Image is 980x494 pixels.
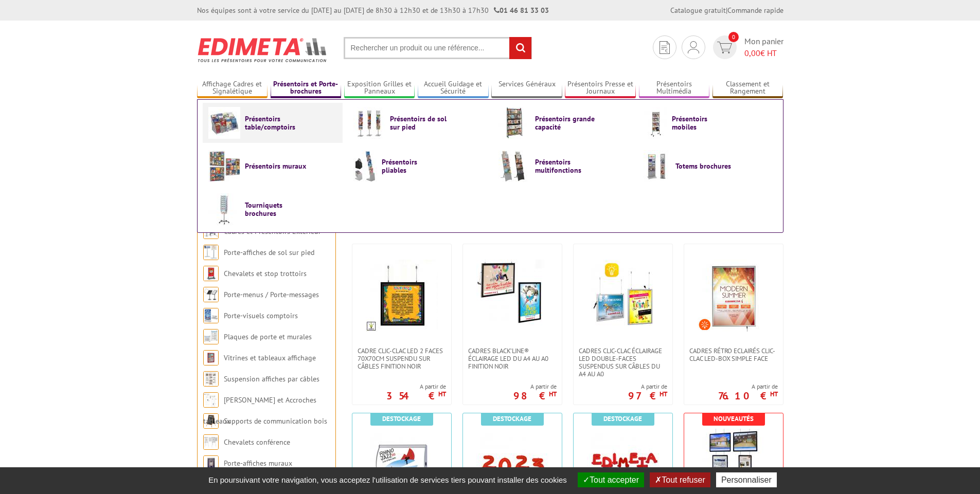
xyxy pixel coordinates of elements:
a: Présentoirs Multimédia [639,80,710,97]
span: Présentoirs table/comptoirs [245,115,307,131]
div: | [670,5,783,15]
input: Rechercher un produit ou une référence... [344,37,532,59]
img: Suspension affiches par câbles [203,371,219,387]
a: [PERSON_NAME] et Accroches tableaux [203,395,316,426]
img: Plaques de porte et murales [203,329,219,344]
img: Porte-affiches muraux [203,455,219,471]
a: Catalogue gratuit [670,6,726,15]
img: Cadre Clic-Clac LED 2 faces 70x70cm suspendu sur câbles finition noir [366,260,438,332]
a: Services Généraux [491,80,562,97]
img: Cadres Black’Line® éclairage LED du A4 au A0 finition noir [476,260,548,332]
a: Plaques de porte et murales [224,332,312,341]
b: Nouveautés [714,414,754,423]
a: Chevalets et stop trottoirs [224,269,307,278]
strong: 01 46 81 33 03 [494,6,549,15]
a: Tourniquets brochures [208,193,337,225]
a: Cadres clic-clac éclairage LED double-faces suspendus sur câbles du A4 au A0 [574,347,672,378]
a: Présentoirs multifonctions [498,150,627,182]
a: Présentoirs Presse et Journaux [565,80,636,97]
a: Accueil Guidage et Sécurité [418,80,489,97]
span: Cadre Clic-Clac LED 2 faces 70x70cm suspendu sur câbles finition noir [358,347,446,370]
span: A partir de [513,382,557,391]
button: Personnaliser (fenêtre modale) [716,472,777,487]
a: Cadre Clic-Clac LED 2 faces 70x70cm suspendu sur câbles finition noir [352,347,451,370]
button: Tout accepter [578,472,644,487]
a: Présentoirs table/comptoirs [208,107,337,139]
img: Chevalets et stop trottoirs [203,266,219,281]
span: En poursuivant votre navigation, vous acceptez l'utilisation de services tiers pouvant installer ... [203,475,572,484]
a: Présentoirs mobiles [644,107,772,139]
img: Porte-menus / Porte-messages [203,287,219,302]
p: 98 € [513,393,557,399]
span: 0 [728,32,739,42]
button: Tout refuser [650,472,710,487]
img: devis rapide [688,41,699,53]
img: Chevalets conférence [203,434,219,450]
span: Tourniquets brochures [245,201,307,217]
span: Présentoirs pliables [382,158,443,174]
img: Porte-visuels comptoirs [203,308,219,323]
a: Présentoirs muraux [208,150,337,182]
a: Commande rapide [727,6,783,15]
input: rechercher [509,37,531,59]
span: Totems brochures [675,162,737,170]
a: Vitrines et tableaux affichage [224,353,316,362]
a: Suspension affiches par câbles [224,374,319,383]
a: Supports de communication bois [224,416,327,426]
span: Présentoirs multifonctions [535,158,597,174]
a: Présentoirs pliables [353,150,482,182]
a: Présentoirs grande capacité [498,107,627,139]
a: Totems brochures [644,150,772,182]
a: Classement et Rangement [712,80,783,97]
a: Présentoirs et Porte-brochures [271,80,342,97]
a: Porte-affiches de sol sur pied [224,248,314,257]
img: Tourniquets brochures [208,193,240,225]
img: Présentoirs multifonctions [498,150,530,182]
img: Edimeta [197,31,328,69]
a: Cadres Rétro Eclairés Clic-Clac LED-Box simple face [684,347,783,362]
a: Chevalets conférence [224,437,290,447]
p: 97 € [628,393,667,399]
img: Cadres Rétro Eclairés Clic-Clac LED-Box simple face [698,260,770,332]
span: € HT [744,47,783,59]
div: Nos équipes sont à votre service du [DATE] au [DATE] de 8h30 à 12h30 et de 13h30 à 17h30 [197,5,549,15]
a: Présentoirs de sol sur pied [353,107,482,139]
img: Présentoirs mobiles [644,107,667,139]
sup: HT [770,390,778,398]
span: Présentoirs grande capacité [535,115,597,131]
p: 76.10 € [718,393,778,399]
span: Cadres Rétro Eclairés Clic-Clac LED-Box simple face [689,347,778,362]
b: Destockage [493,414,531,423]
img: Cadres clic-clac éclairage LED double-faces suspendus sur câbles du A4 au A0 [587,260,659,332]
b: Destockage [382,414,421,423]
img: Totems brochures [644,150,671,182]
sup: HT [660,390,667,398]
a: Cadres Black’Line® éclairage LED du A4 au A0 finition noir [463,347,562,370]
span: 0,00 [744,48,760,58]
span: Mon panier [744,35,783,59]
img: devis rapide [717,42,732,53]
a: Exposition Grilles et Panneaux [344,80,415,97]
img: devis rapide [660,41,670,54]
a: Porte-visuels comptoirs [224,311,298,320]
img: Vitrines et tableaux affichage [203,350,219,365]
span: Présentoirs muraux [245,162,307,170]
a: Porte-affiches muraux [224,459,292,468]
img: Présentoirs grande capacité [498,107,530,139]
span: A partir de [628,382,667,391]
span: Présentoirs mobiles [672,115,734,131]
a: Porte-menus / Porte-messages [224,290,319,299]
a: Affichage Cadres et Signalétique [197,80,268,97]
img: Porte-affiches de sol sur pied [203,245,219,260]
b: Destockage [603,414,642,423]
span: Cadres Black’Line® éclairage LED du A4 au A0 finition noir [468,347,557,370]
img: Présentoirs table/comptoirs [208,107,240,139]
p: 354 € [386,393,446,399]
span: A partir de [718,382,778,391]
img: Présentoirs de sol sur pied [353,107,385,139]
img: Cimaises et Accroches tableaux [203,392,219,408]
sup: HT [438,390,446,398]
span: A partir de [386,382,446,391]
img: Présentoirs pliables [353,150,377,182]
img: Présentoirs muraux [208,150,240,182]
